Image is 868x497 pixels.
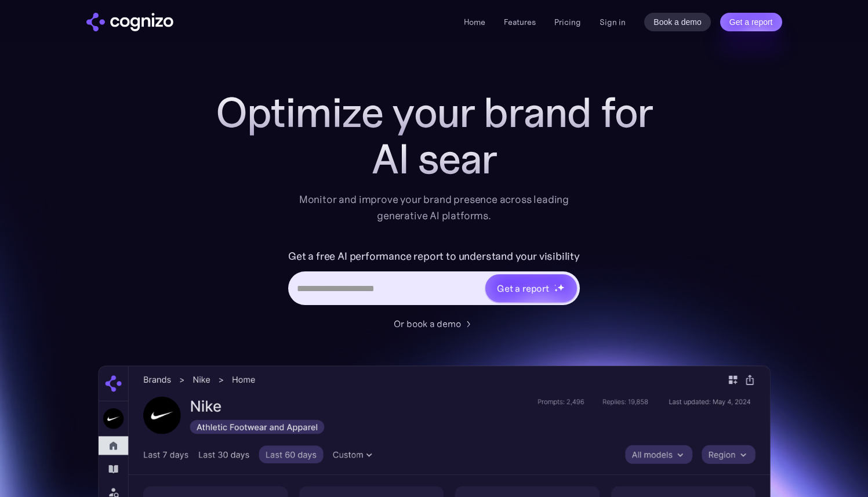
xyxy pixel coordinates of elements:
a: Home [464,17,485,27]
a: Book a demo [644,13,711,31]
h1: Optimize your brand for [202,89,666,136]
div: Get a report [497,281,549,295]
form: Hero URL Input Form [288,247,580,311]
a: Get a reportstarstarstar [484,273,578,303]
a: Or book a demo [394,317,475,331]
a: Pricing [554,17,581,27]
img: star [554,288,558,292]
a: Features [504,17,536,27]
div: AI sear [202,136,666,182]
img: star [554,284,556,286]
label: Get a free AI performance report to understand your visibility [288,247,580,266]
div: Monitor and improve your brand presence across leading generative AI platforms. [292,191,577,224]
a: Get a report [720,13,782,31]
img: cognizo logo [86,13,173,31]
a: home [86,13,173,31]
img: star [557,284,565,291]
a: Sign in [600,15,626,29]
div: Or book a demo [394,317,461,331]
